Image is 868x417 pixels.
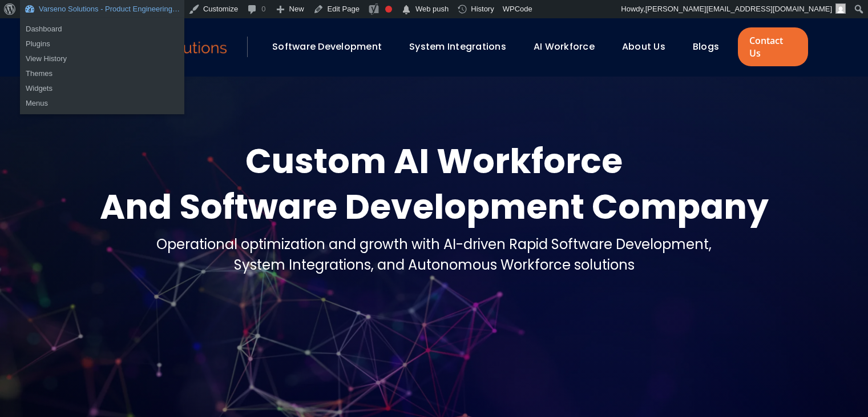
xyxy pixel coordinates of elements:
a: View History [20,51,184,66]
ul: Varseno Solutions - Product Engineering… [20,18,184,70]
div: Custom AI Workforce [100,138,769,184]
div: About Us [616,37,681,57]
a: About Us [622,40,665,53]
div: And Software Development Company [100,184,769,230]
a: Dashboard [20,22,184,37]
div: Blogs [687,37,735,57]
a: System Integrations [409,40,506,53]
a: Blogs [693,40,719,53]
div: Operational optimization and growth with AI-driven Rapid Software Development, [156,234,712,255]
span:  [401,2,412,18]
a: Widgets [20,81,184,96]
ul: Varseno Solutions - Product Engineering… [20,63,184,114]
a: Plugins [20,37,184,51]
div: System Integrations [403,37,522,57]
a: Software Development [272,40,382,53]
div: System Integrations, and Autonomous Workforce solutions [156,255,712,275]
div: Needs improvement [385,6,392,13]
a: Contact Us [738,27,808,66]
span: [PERSON_NAME][EMAIL_ADDRESS][DOMAIN_NAME] [645,5,832,13]
div: AI Workforce [528,37,611,57]
a: AI Workforce [534,40,595,53]
div: Software Development [267,37,398,57]
a: Menus [20,96,184,111]
a: Themes [20,66,184,81]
